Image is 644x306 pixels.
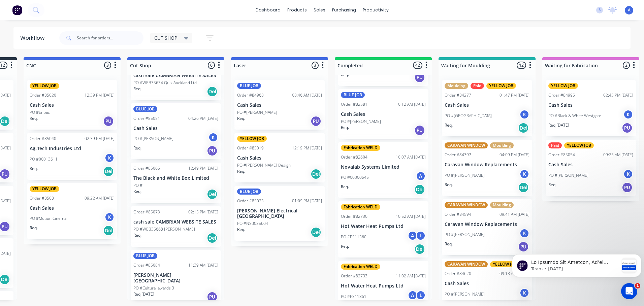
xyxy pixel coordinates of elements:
div: 10:52 AM [DATE] [396,213,426,219]
div: BLUE JOBOrder #8508411:39 AM [DATE][PERSON_NAME][GEOGRAPHIC_DATA]PO #Cultural awards 3Req.[DATE]PU [131,250,221,305]
div: PU [414,72,425,83]
div: K [208,132,218,142]
div: 02:15 PM [DATE] [188,209,218,215]
div: Order #84995 [548,92,575,98]
div: L [416,290,426,300]
div: Del [414,244,425,254]
div: Order #84397 [445,152,471,158]
div: Order #82730 [341,213,367,219]
p: Req. [445,122,453,128]
div: BLUE JOB [133,106,157,112]
p: PO #[PERSON_NAME] [341,118,381,125]
p: Novalab Systems Limited [341,164,426,170]
p: Cash Sales [341,111,426,117]
p: Req. [341,125,349,131]
div: Order #85081 [30,195,56,201]
div: Del [207,86,218,97]
div: 09:25 AM [DATE] [603,152,633,158]
div: Order #82604 [341,154,367,160]
div: CARAVAN WINDOW [445,261,488,267]
div: YELLOW JOBOrder #8502012:39 PM [DATE]Cash SalesPO #EnpacReq.PU [27,80,117,130]
p: Cash Sales [133,126,218,131]
p: Cash Sales [445,102,529,108]
div: YELLOW JOB [30,83,59,89]
div: Order #85084 [133,262,160,268]
div: Order #85019 [237,145,264,151]
p: Req. [133,232,141,238]
div: PU [622,123,633,133]
div: PaidYELLOW JOBOrder #8505409:25 AM [DATE]Cash SalesPO #[PERSON_NAME]KReq.PU [546,140,636,196]
div: K [104,212,115,222]
p: Cash Sales [445,281,529,286]
div: BLUE JOB [341,92,365,98]
p: Cash Sales [30,102,115,108]
div: 04:26 PM [DATE] [188,115,218,122]
span: 1 [635,283,640,288]
p: PO #WEB35634 Quix Auckland Ltd [133,80,197,86]
div: K [519,109,529,120]
div: 09:41 AM [DATE] [500,211,529,217]
div: Del [207,233,218,243]
img: Factory [12,5,22,15]
p: PO #00000545 [341,174,369,180]
div: CARAVAN WINDOW [445,202,488,208]
div: K [623,109,633,120]
a: dashboard [252,5,284,15]
div: 12:39 PM [DATE] [85,92,115,98]
div: PU [207,292,218,302]
p: Req. [341,243,349,249]
p: Cash Sales [30,205,115,211]
p: Req. [445,241,453,247]
div: YELLOW JOB [490,261,520,267]
div: BLUE JOBOrder #8502301:09 PM [DATE][PERSON_NAME] Electrical [GEOGRAPHIC_DATA]PO #NS0035604Req.Del [234,186,325,241]
div: PU [103,116,114,127]
p: cash sale CAMBRIAN WEBSITE SALES [133,219,218,225]
iframe: Intercom notifications message [509,241,644,288]
div: CARAVAN WINDOWMouldingOrder #8459409:41 AM [DATE]Caravan Window ReplacementsPO #[PERSON_NAME]KReq.PU [442,199,532,256]
div: PU [622,182,633,193]
div: YELLOW JOB [486,83,516,89]
div: 02:45 PM [DATE] [603,92,633,98]
p: Req. [133,189,141,195]
p: Req. [341,72,349,78]
p: Cash Sales [237,102,322,108]
p: PO #00013611 [30,156,58,162]
p: Hot Water Heat Pumps Ltd [341,283,426,289]
iframe: Intercom live chat [621,283,637,299]
p: Req. [133,145,141,151]
div: YELLOW JOB [30,186,59,192]
p: Hot Water Heat Pumps Ltd [341,224,426,229]
p: Req. [237,168,245,174]
div: Moulding [490,202,514,208]
div: 10:07 AM [DATE] [396,154,426,160]
p: Caravan Window Replacements [445,222,529,227]
p: Req. [DATE] [548,122,569,128]
div: L [416,231,426,241]
div: Order #85054 [548,152,575,158]
p: [PERSON_NAME][GEOGRAPHIC_DATA] [133,272,218,284]
p: PO #PS11360 [341,234,366,240]
div: YELLOW JOBOrder #8499502:45 PM [DATE]Cash SalesPO #Black & White WestgateKReq.[DATE]PU [546,80,636,136]
p: Req. [30,225,38,231]
div: 12:19 PM [DATE] [292,145,322,151]
span: CUT SHOP [154,34,177,41]
div: 09:13 AM [DATE] [500,271,529,277]
div: 10:12 AM [DATE] [396,101,426,107]
div: 04:09 PM [DATE] [500,152,529,158]
p: Cash Sales [548,102,633,108]
div: cash sale CAMBRIAN WEBSITE SALESPO #WEB35634 Quix Auckland LtdReq.Del [131,50,221,100]
div: 01:47 PM [DATE] [500,92,529,98]
p: Req. [133,86,141,92]
p: PO #Enpac [30,109,50,115]
p: PO #Cultural awards 3 [133,285,174,291]
div: Moulding [490,142,514,148]
p: Req. [548,182,556,188]
div: A [408,290,418,300]
p: Req. [DATE] [133,291,154,297]
p: PO #[PERSON_NAME] [445,291,485,297]
div: Fabrication WELD [341,204,380,210]
div: purchasing [329,5,359,15]
div: Order #82581 [341,101,367,107]
p: PO #WEB35668 [PERSON_NAME] [133,226,195,232]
